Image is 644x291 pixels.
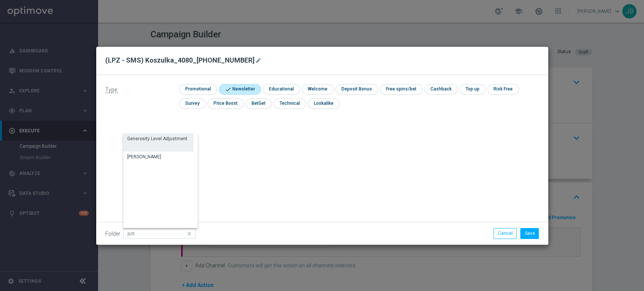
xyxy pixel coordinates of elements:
[186,228,194,239] i: close
[123,228,196,239] input: Quick find
[123,133,194,152] div: Press SPACE to select this row.
[493,228,516,239] button: Cancel
[105,56,255,65] h2: (LPZ - SMS) Koszulka_4080_[PHONE_NUMBER]
[127,153,161,160] div: [PERSON_NAME]
[105,231,120,237] label: Folder
[255,57,261,63] i: mode_edit
[520,228,539,239] button: Save
[127,135,188,142] div: Generosity Level Adjustment
[105,87,118,93] span: Type:
[123,152,194,163] div: Press SPACE to select this row.
[255,56,264,65] button: mode_edit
